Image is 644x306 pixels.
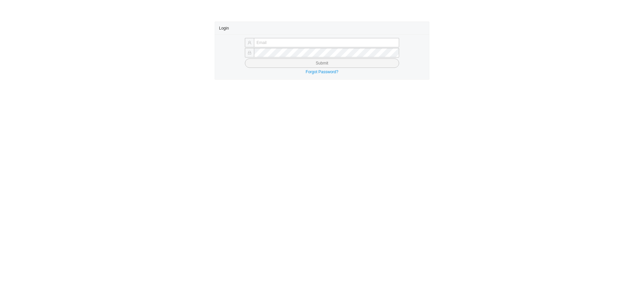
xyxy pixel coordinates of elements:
[248,51,252,55] span: lock
[306,70,338,74] a: Forgot Password?
[248,41,252,45] span: user
[219,22,425,34] div: Login
[245,58,399,68] button: Submit
[254,38,399,47] input: Email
